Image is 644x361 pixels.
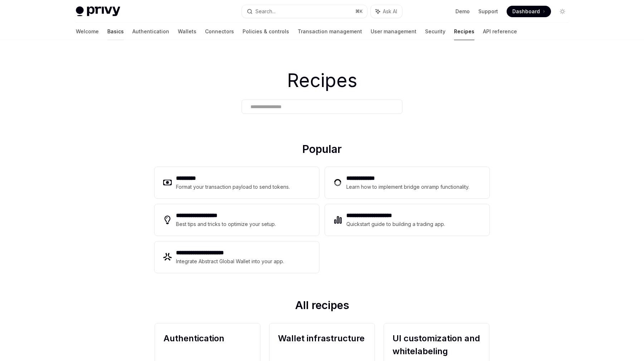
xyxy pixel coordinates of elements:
[355,9,363,14] span: ⌘ K
[243,23,289,40] a: Policies & controls
[557,6,568,17] button: Toggle dark mode
[176,183,290,191] div: Format your transaction payload to send tokens.
[483,23,517,40] a: API reference
[178,23,196,40] a: Wallets
[255,7,275,16] div: Search...
[392,332,480,358] h2: UI customization and whitelabeling
[76,23,99,40] a: Welcome
[425,23,445,40] a: Security
[371,5,402,18] button: Ask AI
[132,23,169,40] a: Authentication
[507,6,551,17] a: Dashboard
[454,23,474,40] a: Recipes
[242,5,367,18] button: Search...⌘K
[155,167,319,198] a: **** ****Format your transaction payload to send tokens.
[176,257,285,266] div: Integrate Abstract Global Wallet into your app.
[371,23,416,40] a: User management
[76,6,120,16] img: light logo
[478,8,498,15] a: Support
[346,220,445,228] div: Quickstart guide to building a trading app.
[107,23,124,40] a: Basics
[155,299,489,314] h2: All recipes
[383,8,397,15] span: Ask AI
[512,8,540,15] span: Dashboard
[155,143,489,158] h2: Popular
[278,332,366,358] h2: Wallet infrastructure
[325,167,489,198] a: **** **** ***Learn how to implement bridge onramp functionality.
[455,8,470,15] a: Demo
[298,23,362,40] a: Transaction management
[176,220,277,228] div: Best tips and tricks to optimize your setup.
[346,183,472,191] div: Learn how to implement bridge onramp functionality.
[164,332,252,358] h2: Authentication
[205,23,234,40] a: Connectors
